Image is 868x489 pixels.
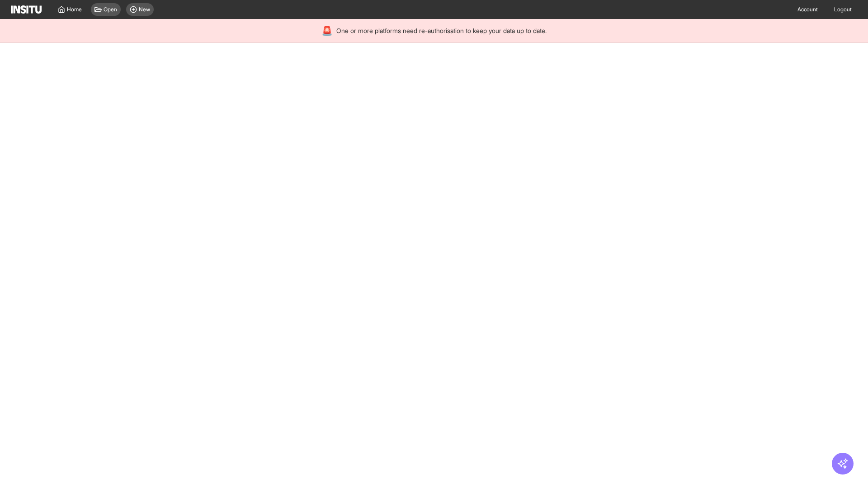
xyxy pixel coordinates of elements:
[336,26,547,35] span: One or more platforms need re-authorisation to keep your data up to date.
[67,6,82,13] span: Home
[104,6,117,13] span: Open
[139,6,150,13] span: New
[321,24,333,37] div: 🚨
[11,5,42,14] img: Logo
